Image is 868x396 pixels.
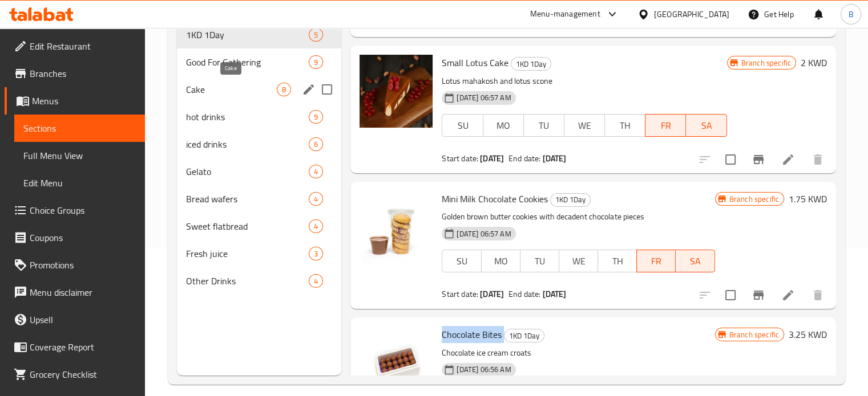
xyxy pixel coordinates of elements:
a: Promotions [5,251,145,279]
span: TU [528,117,560,134]
b: [DATE] [480,151,504,166]
a: Sections [14,115,145,142]
span: FR [650,117,681,134]
span: Bread wafers [186,192,309,206]
div: 1KD 1Day [550,193,591,207]
span: Upsell [30,313,136,326]
span: Promotions [30,258,136,272]
span: 3 [309,248,322,259]
div: Sweet flatbread4 [177,213,342,240]
a: Choice Groups [5,197,145,224]
div: Fresh juice3 [177,240,342,267]
a: Branches [5,60,145,87]
span: 4 [309,276,322,287]
button: Branch-specific-item [745,281,772,309]
button: delete [804,146,831,173]
span: 9 [309,112,322,123]
span: Small Lotus Cake [442,54,508,71]
button: SU [442,250,481,272]
b: [DATE] [480,287,504,301]
span: Select to update [718,283,742,307]
button: Branch-specific-item [745,146,772,173]
span: Select to update [718,148,742,172]
button: TH [597,250,637,272]
span: Full Menu View [23,149,136,162]
a: Edit menu item [781,153,795,166]
div: items [277,83,291,96]
a: Upsell [5,306,145,333]
span: 4 [309,166,322,177]
button: edit [300,81,317,98]
p: Chocolate ice cream croats [442,346,714,360]
span: Fresh juice [186,247,309,260]
span: Grocery Checklist [30,368,136,381]
div: items [309,165,323,178]
span: MO [486,253,516,270]
span: FR [641,253,671,270]
h6: 1.75 KWD [789,191,827,207]
div: Good For Gathering9 [177,48,342,76]
span: Coverage Report [30,340,136,354]
button: MO [483,114,524,137]
span: Other Drinks [186,274,309,288]
span: Edit Menu [23,176,136,190]
span: SA [691,117,722,134]
span: TU [525,253,555,270]
span: SA [680,253,710,270]
div: hot drinks9 [177,103,342,130]
button: WE [559,250,598,272]
button: TU [523,114,564,137]
p: Lotus mahakosh and lotus scone [442,74,726,88]
a: Edit Restaurant [5,32,145,60]
span: Menus [32,94,136,108]
span: 4 [309,221,322,232]
button: delete [804,281,831,309]
a: Grocery Checklist [5,361,145,388]
span: Choice Groups [30,203,136,217]
span: iced drinks [186,137,309,151]
a: Coverage Report [5,333,145,361]
div: items [309,28,323,42]
div: Cake8edit [177,76,342,103]
div: Gelato4 [177,158,342,185]
span: SU [447,253,477,270]
span: Branch specific [737,58,796,68]
a: Edit Menu [14,169,145,197]
nav: Menu sections [177,17,342,299]
span: Branch specific [725,329,784,340]
button: SU [442,114,483,137]
span: Branch specific [725,194,784,205]
span: 1KD 1Day [186,28,309,42]
a: Coupons [5,224,145,251]
button: WE [564,114,605,137]
div: iced drinks6 [177,130,342,158]
span: Menu disclaimer [30,285,136,299]
div: Bread wafers4 [177,185,342,213]
a: Menu disclaimer [5,279,145,306]
span: Mini Milk Chocolate Cookies [442,190,548,207]
span: hot drinks [186,110,309,124]
img: Mini Milk Chocolate Cookies [360,191,433,264]
b: [DATE] [543,151,567,166]
h6: 3.25 KWD [789,326,827,342]
div: items [309,137,323,151]
div: 1KD 1Day5 [177,21,342,48]
span: 1KD 1Day [511,58,551,71]
span: Edit Restaurant [30,39,136,53]
a: Menus [5,87,145,115]
span: [DATE] 06:57 AM [452,92,515,103]
div: 1KD 1Day [504,329,544,342]
span: 4 [309,194,322,205]
span: Start date: [442,151,478,166]
div: items [309,274,323,288]
span: SU [447,117,478,134]
button: FR [636,250,676,272]
div: 1KD 1Day [511,57,551,71]
span: WE [569,117,600,134]
span: Good For Gathering [186,55,309,69]
button: FR [645,114,686,137]
span: TH [609,117,641,134]
span: Sweet flatbread [186,219,309,233]
span: 8 [277,84,290,95]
